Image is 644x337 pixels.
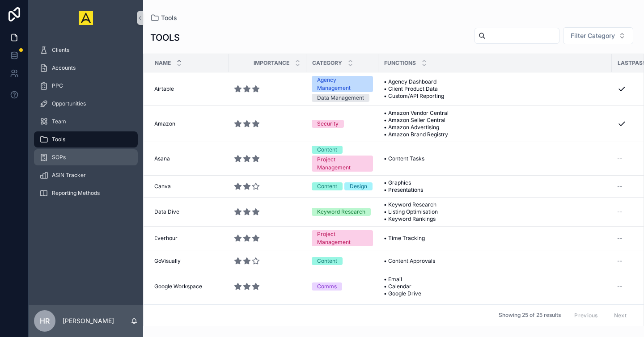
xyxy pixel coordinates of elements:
[150,13,177,22] a: Tools
[34,131,138,147] a: Tools
[154,85,174,93] span: Airtable
[499,312,561,319] span: Showing 25 of 25 results
[29,36,143,213] div: scrollable content
[79,11,93,25] img: App logo
[63,316,114,325] p: [PERSON_NAME]
[384,59,416,67] span: Functions
[384,276,470,297] span: • Email • Calendar • Google Drive
[317,76,368,92] div: Agency Management
[317,257,337,265] div: Content
[52,136,65,143] span: Tools
[317,282,337,291] div: Comms
[617,283,623,290] span: --
[40,316,50,326] span: HR
[34,78,138,94] a: PPC
[52,172,86,179] span: ASIN Tracker
[155,59,171,67] span: Name
[317,156,368,172] div: Project Management
[154,235,178,242] span: Everhour
[154,283,202,290] span: Google Workspace
[384,179,452,194] span: • Graphics • Presentations
[317,208,365,216] div: Keyword Research
[34,167,138,183] a: ASIN Tracker
[52,100,86,107] span: Opportunities
[384,110,606,138] span: • Amazon Vendor Central • Amazon Seller Central • Amazon Advertising • Amazon Brand Registry
[254,59,289,67] span: Importance
[617,208,623,215] span: --
[34,42,138,58] a: Clients
[154,120,175,127] span: Amazon
[617,235,623,242] span: --
[34,60,138,76] a: Accounts
[312,59,342,67] span: Category
[617,155,623,162] span: --
[317,230,368,246] div: Project Management
[317,182,337,190] div: Content
[52,190,100,197] span: Reporting Methods
[384,201,545,223] span: • Keyword Research • Listing Optimisation • Keyword Rankings
[384,257,435,265] span: • Content Approvals
[154,155,170,162] span: Asana
[384,78,554,100] span: • Agency Dashboard • Client Product Data • Custom/API Reporting
[617,183,623,190] span: --
[34,96,138,112] a: Opportunities
[34,185,138,201] a: Reporting Methods
[154,183,171,190] span: Canva
[150,31,180,44] h1: TOOLS
[52,64,76,72] span: Accounts
[317,120,339,128] div: Security
[52,46,69,54] span: Clients
[52,118,66,125] span: Team
[317,94,364,102] div: Data Management
[154,257,181,265] span: GoVisually
[617,257,623,265] span: --
[571,31,615,40] span: Filter Category
[384,235,425,242] span: • Time Tracking
[34,149,138,165] a: SOPs
[384,155,424,162] span: • Content Tasks
[317,146,337,154] div: Content
[34,114,138,130] a: Team
[52,154,66,161] span: SOPs
[350,182,367,190] div: Design
[161,13,177,22] span: Tools
[52,82,63,89] span: PPC
[154,208,179,215] span: Data Dive
[563,27,633,44] button: Select Button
